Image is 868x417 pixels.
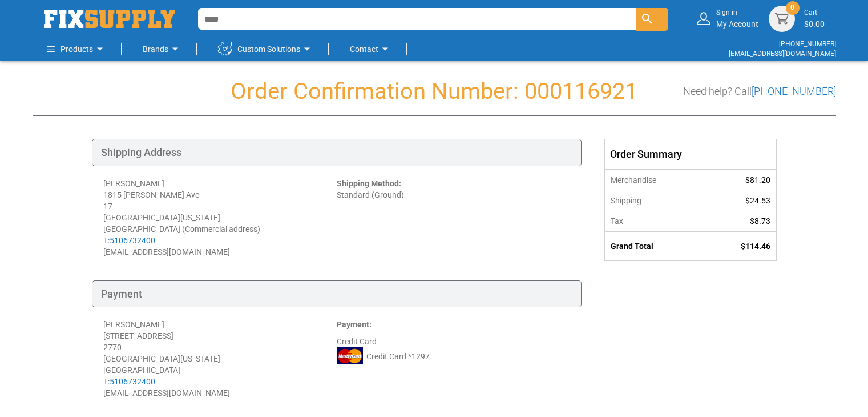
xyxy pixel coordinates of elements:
[804,8,825,18] small: Cart
[110,377,155,386] a: 5106732400
[790,3,794,13] span: 0
[92,139,582,166] div: Shipping Address
[750,216,770,226] span: $8.73
[779,40,836,48] a: [PHONE_NUMBER]
[366,351,430,362] span: Credit Card *1297
[110,236,155,245] a: 5106732400
[350,38,392,61] a: Contact
[745,175,770,185] span: $81.20
[611,242,653,251] strong: Grand Total
[605,211,704,232] th: Tax
[337,347,363,364] img: MC
[741,242,770,251] span: $114.46
[47,38,107,61] a: Products
[44,10,175,28] img: Fix Industrial Supply
[605,169,704,190] th: Merchandise
[33,79,836,104] h1: Order Confirmation Number: 000116921
[605,190,704,211] th: Shipping
[44,10,175,28] a: store logo
[337,319,570,399] div: Credit Card
[103,319,337,399] div: [PERSON_NAME] [STREET_ADDRESS] 2770 [GEOGRAPHIC_DATA][US_STATE] [GEOGRAPHIC_DATA] T: [EMAIL_ADDRE...
[804,19,825,29] span: $0.00
[752,85,836,97] a: [PHONE_NUMBER]
[218,38,314,61] a: Custom Solutions
[337,178,570,258] div: Standard (Ground)
[683,86,836,97] h3: Need help? Call
[103,178,337,258] div: [PERSON_NAME] 1815 [PERSON_NAME] Ave 17 [GEOGRAPHIC_DATA][US_STATE] [GEOGRAPHIC_DATA] (Commercial...
[745,196,770,205] span: $24.53
[92,280,582,308] div: Payment
[716,8,758,29] div: My Account
[337,179,401,188] strong: Shipping Method:
[337,320,372,329] strong: Payment:
[729,50,836,58] a: [EMAIL_ADDRESS][DOMAIN_NAME]
[716,8,758,18] small: Sign in
[605,139,776,169] div: Order Summary
[143,38,182,61] a: Brands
